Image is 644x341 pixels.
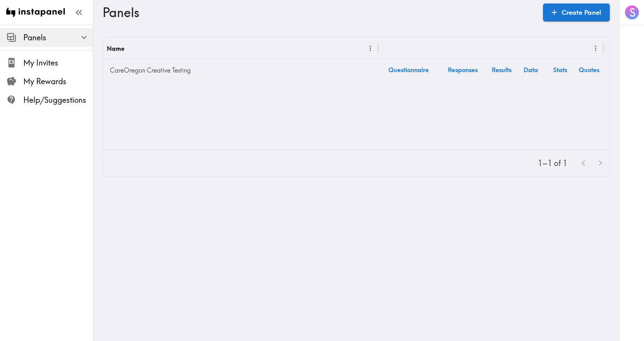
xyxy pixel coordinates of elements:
[364,42,376,54] button: Menu
[545,60,574,80] a: Stats
[23,32,93,43] span: Panels
[624,5,640,20] button: S
[630,6,635,19] span: S
[103,5,537,20] h3: Panels
[23,76,93,87] span: My Rewards
[574,60,604,80] a: Quotes
[516,60,545,80] a: Data
[23,95,93,106] span: Help/Suggestions
[378,60,439,80] a: Questionnaire
[590,42,602,54] button: Menu
[538,158,567,169] p: 1–1 of 1
[383,42,395,54] button: Sort
[487,60,516,80] a: Results
[107,45,124,52] div: Name
[23,57,93,68] span: My Invites
[107,62,374,78] a: CareOregon Creative Testing
[439,60,487,80] a: Responses
[543,3,610,21] a: Create Panel
[125,42,137,54] button: Sort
